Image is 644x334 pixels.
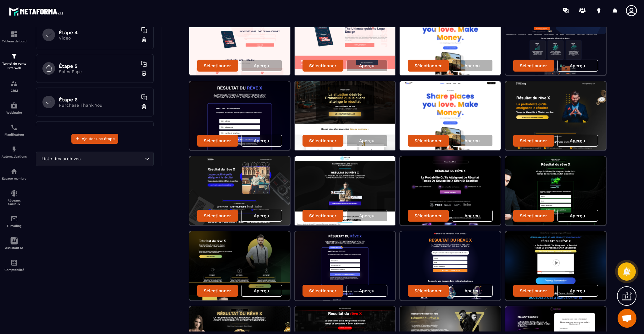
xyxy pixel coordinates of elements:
[204,288,231,293] p: Sélectionner
[520,213,547,218] p: Sélectionner
[2,177,27,180] p: Espace membre
[254,138,269,143] p: Aperçu
[309,63,336,68] p: Sélectionner
[295,81,395,150] img: image
[414,288,442,293] p: Sélectionner
[2,268,27,272] p: Comptabilité
[2,40,27,43] p: Tableau de bord
[309,213,336,218] p: Sélectionner
[10,190,18,197] img: social-network
[141,104,147,110] img: trash
[400,6,501,75] img: image
[10,124,18,131] img: scheduler
[505,231,606,300] img: image
[464,288,480,293] p: Aperçu
[295,231,395,300] img: image
[2,133,27,136] p: Planificateur
[2,155,27,158] p: Automatisations
[295,6,395,75] img: image
[2,119,27,141] a: schedulerschedulerPlanificateur
[82,136,115,142] span: Ajouter une étape
[414,138,442,143] p: Sélectionner
[359,213,375,218] p: Aperçu
[464,213,480,218] p: Aperçu
[2,48,27,75] a: formationformationTunnel de vente Site web
[505,156,606,225] img: image
[2,97,27,119] a: automationsautomationsWebinaire
[2,254,27,276] a: accountantaccountantComptabilité
[520,63,547,68] p: Sélectionner
[2,210,27,232] a: emailemailE-mailing
[10,80,18,87] img: formation
[59,103,137,108] p: Purchase Thank You
[400,81,501,150] img: image
[2,232,27,254] a: Assistant IA
[414,63,442,68] p: Sélectionner
[204,63,231,68] p: Sélectionner
[71,134,118,144] button: Ajouter une étape
[464,138,480,143] p: Aperçu
[570,63,585,68] p: Aperçu
[2,111,27,114] p: Webinaire
[2,246,27,250] p: Assistant IA
[10,168,18,175] img: automations
[10,259,18,267] img: accountant
[505,81,606,150] img: image
[2,199,27,206] p: Réseaux Sociaux
[82,155,143,162] input: Search for option
[10,30,18,38] img: formation
[570,138,585,143] p: Aperçu
[189,231,290,300] img: image
[570,213,585,218] p: Aperçu
[10,52,18,60] img: formation
[520,288,547,293] p: Sélectionner
[309,288,336,293] p: Sélectionner
[2,75,27,97] a: formationformationCRM
[141,36,147,43] img: trash
[204,138,231,143] p: Sélectionner
[618,309,636,328] div: Ouvrir le chat
[400,156,501,225] img: image
[189,156,290,225] img: image
[189,81,290,150] img: image
[295,156,395,225] img: image
[2,141,27,163] a: automationsautomationsAutomatisations
[10,102,18,109] img: automations
[464,63,480,68] p: Aperçu
[254,288,269,293] p: Aperçu
[9,6,65,17] img: logo
[2,26,27,48] a: formationformationTableau de bord
[359,138,375,143] p: Aperçu
[505,6,606,75] img: image
[59,35,137,40] p: Video
[141,70,147,76] img: trash
[359,288,375,293] p: Aperçu
[40,155,82,162] span: Liste des archives
[359,63,375,68] p: Aperçu
[189,6,290,75] img: image
[59,30,137,35] h6: Étape 4
[414,213,442,218] p: Sélectionner
[2,163,27,185] a: automationsautomationsEspace membre
[254,63,269,68] p: Aperçu
[36,152,154,166] div: Search for option
[254,213,269,218] p: Aperçu
[204,213,231,218] p: Sélectionner
[309,138,336,143] p: Sélectionner
[10,146,18,153] img: automations
[520,138,547,143] p: Sélectionner
[2,89,27,92] p: CRM
[59,97,137,103] h6: Étape 6
[2,185,27,210] a: social-networksocial-networkRéseaux Sociaux
[59,63,137,69] h6: Étape 5
[570,288,585,293] p: Aperçu
[2,224,27,228] p: E-mailing
[10,215,18,223] img: email
[2,62,27,70] p: Tunnel de vente Site web
[400,231,501,300] img: image
[59,69,137,74] p: Sales Page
